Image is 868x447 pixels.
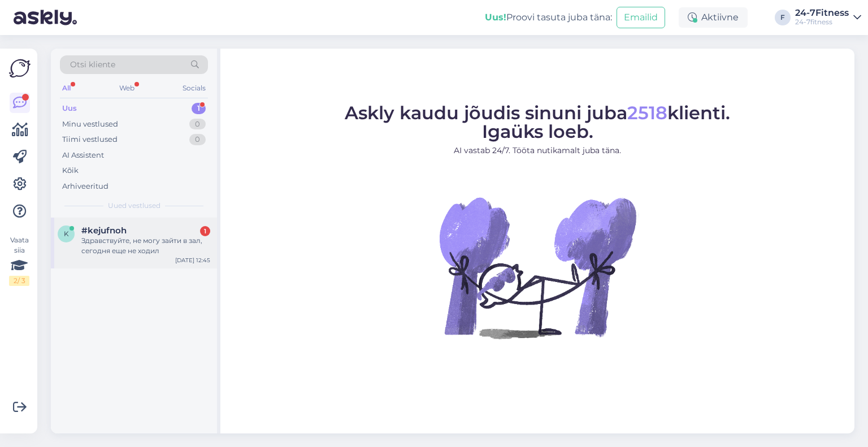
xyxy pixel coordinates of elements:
[485,12,506,23] b: Uus!
[627,102,667,124] span: 2518
[60,81,73,96] div: All
[617,7,665,28] button: Emailid
[70,59,115,71] span: Otsi kliente
[485,11,612,24] div: Proovi tasuta juba täna:
[189,134,206,145] div: 0
[81,225,127,236] span: #kejufnoh
[679,7,748,28] div: Aktiivne
[775,10,791,25] div: F
[81,236,210,256] div: Здравствуйте, не могу зайти в зал, сегодня еще не ходил
[180,81,208,96] div: Socials
[189,119,206,130] div: 0
[117,81,137,96] div: Web
[62,181,108,192] div: Arhiveeritud
[9,276,29,286] div: 2 / 3
[62,150,104,161] div: AI Assistent
[795,8,849,18] div: 24-7Fitness
[192,103,206,114] div: 1
[175,256,210,264] div: [DATE] 12:45
[62,165,79,176] div: Kõik
[62,134,118,145] div: Tiimi vestlused
[345,145,730,157] p: AI vastab 24/7. Tööta nutikamalt juba täna.
[345,102,730,142] span: Askly kaudu jõudis sinuni juba klienti. Igaüks loeb.
[9,58,31,79] img: Askly Logo
[108,201,160,211] span: Uued vestlused
[795,18,849,27] div: 24-7fitness
[436,166,639,369] img: No Chat active
[795,8,861,27] a: 24-7Fitness24-7fitness
[9,235,29,286] div: Vaata siia
[62,103,77,114] div: Uus
[64,229,69,238] span: k
[200,226,210,236] div: 1
[62,119,118,130] div: Minu vestlused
